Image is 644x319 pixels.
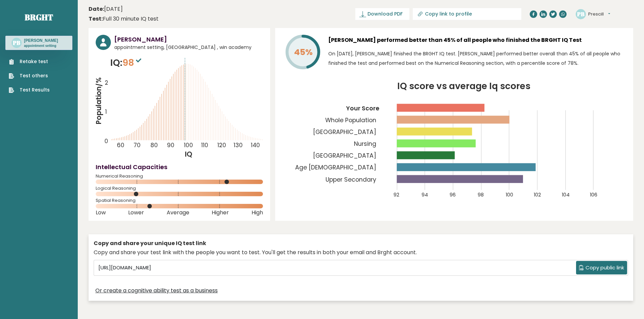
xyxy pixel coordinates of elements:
tspan: 94 [422,191,428,198]
tspan: 98 [478,191,484,198]
a: Retake test [9,58,50,65]
tspan: 104 [562,191,570,198]
tspan: [GEOGRAPHIC_DATA] [313,128,376,136]
h3: [PERSON_NAME] performed better than 45% of all people who finished the BRGHT IQ Test [328,35,626,46]
p: appointment setting [24,44,58,48]
tspan: 110 [201,141,208,149]
tspan: 100 [184,141,193,149]
tspan: Whole Population [325,116,376,124]
div: Copy and share your unique IQ test link [94,239,628,247]
div: Copy and share your test link with the people you want to test. You'll get the results in both yo... [94,248,628,257]
span: Spatial Reasoning [96,199,263,202]
button: Copy public link [576,261,627,274]
tspan: Population/% [94,77,103,125]
tspan: 106 [590,191,598,198]
span: Lower [128,211,144,214]
span: Higher [212,211,229,214]
tspan: 92 [393,191,399,198]
tspan: 120 [217,141,226,149]
tspan: 96 [450,191,456,198]
span: Average [167,211,189,214]
tspan: Upper Secondary [326,176,376,184]
tspan: 0 [104,137,108,145]
tspan: 60 [117,141,124,149]
tspan: 45% [294,46,313,58]
p: On [DATE], [PERSON_NAME] finished the BRGHT IQ test. [PERSON_NAME] performed better overall than ... [328,49,626,68]
span: Copy public link [586,264,624,272]
a: Download PDF [355,8,409,20]
tspan: 70 [134,141,141,149]
h3: [PERSON_NAME] [24,38,58,43]
a: Brght [25,12,53,23]
tspan: 140 [251,141,260,149]
b: Test: [89,15,103,23]
tspan: IQ [185,150,193,159]
tspan: 102 [534,191,541,198]
span: Numerical Reasoning [96,175,263,178]
tspan: Age [DEMOGRAPHIC_DATA] [295,164,376,172]
a: Or create a cognitive ability test as a business [95,287,218,295]
span: Logical Reasoning [96,187,263,190]
tspan: 100 [506,191,514,198]
tspan: 90 [167,141,174,149]
button: Prescill [588,11,610,18]
tspan: [GEOGRAPHIC_DATA] [313,152,376,160]
time: [DATE] [89,5,123,13]
h4: Intellectual Capacities [96,162,263,171]
tspan: 1 [105,108,107,116]
span: 98 [122,56,143,69]
tspan: Your Score [346,104,379,112]
span: Low [96,211,106,214]
h3: [PERSON_NAME] [114,35,263,44]
span: Download PDF [367,10,403,18]
span: High [252,211,263,214]
span: appointment setting, [GEOGRAPHIC_DATA] , win academy [114,44,263,51]
tspan: 2 [105,79,108,87]
tspan: 80 [150,141,158,149]
tspan: IQ score vs average Iq scores [397,80,530,92]
tspan: 130 [234,141,243,149]
a: Test Results [9,86,50,94]
a: Test others [9,72,50,79]
div: Full 30 minute IQ test [89,15,159,23]
text: PB [577,10,585,18]
b: Date: [89,5,104,13]
text: PB [13,39,20,47]
tspan: Nursing [354,140,376,148]
p: IQ: [110,56,143,70]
